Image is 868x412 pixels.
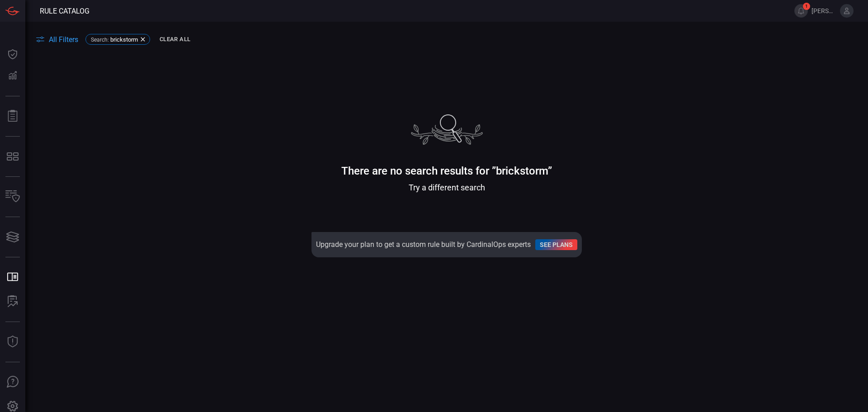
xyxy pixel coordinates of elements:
[36,35,78,44] button: All Filters
[2,186,24,208] button: Inventory
[2,226,24,248] button: Cards
[316,240,531,249] span: Upgrade your plan to get a custom rule built by CardinalOps experts
[311,165,582,177] div: There are no search results for ”brickstorm”
[40,7,90,15] span: Rule Catalog
[49,35,78,44] span: All Filters
[157,33,193,47] button: Clear All
[2,105,24,127] button: Reports
[2,371,24,393] button: Ask Us A Question
[311,183,582,192] div: Try a different search
[2,266,24,288] button: Rule Catalog
[2,146,24,167] button: MITRE - Detection Posture
[2,291,24,313] button: ALERT ANALYSIS
[2,43,24,65] button: Dashboard
[91,37,109,43] span: Search :
[110,36,138,43] span: brickstorm
[794,4,808,18] button: 1
[535,239,577,250] a: See plans
[811,7,836,14] span: [PERSON_NAME].[PERSON_NAME]
[2,65,24,87] button: Detections
[803,3,810,10] span: 1
[85,34,150,45] div: Search:brickstorm
[2,331,24,353] button: Threat Intelligence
